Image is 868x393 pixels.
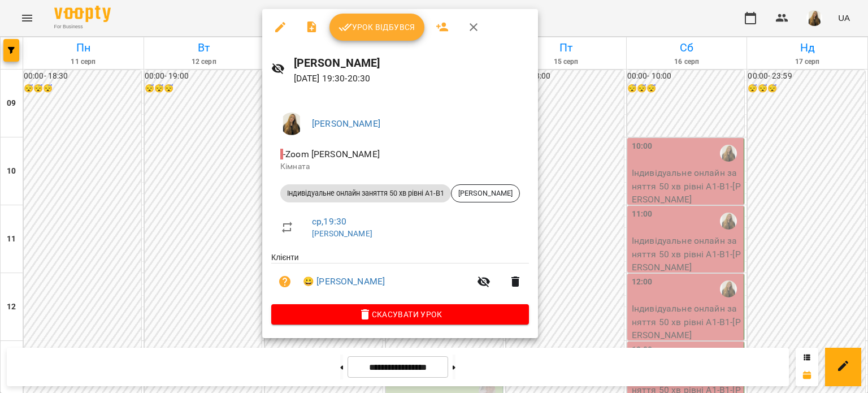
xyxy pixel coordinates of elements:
ul: Клієнти [271,252,529,304]
p: Кімната [280,161,520,172]
img: e6d74434a37294e684abaaa8ba944af6.png [280,113,303,135]
span: [PERSON_NAME] [452,188,519,198]
a: [PERSON_NAME] [312,229,372,238]
span: Індивідуальне онлайн заняття 50 хв рівні А1-В1 [280,188,451,198]
button: Скасувати Урок [271,304,529,325]
p: [DATE] 19:30 - 20:30 [294,72,529,85]
h6: [PERSON_NAME] [294,54,529,72]
a: 😀 [PERSON_NAME] [303,275,385,288]
span: Скасувати Урок [280,308,520,321]
span: - Zoom [PERSON_NAME] [280,149,382,159]
a: ср , 19:30 [312,216,346,227]
span: Урок відбувся [338,20,415,34]
button: Візит ще не сплачено. Додати оплату? [271,268,298,295]
a: [PERSON_NAME] [312,118,380,129]
div: [PERSON_NAME] [451,184,520,202]
button: Урок відбувся [329,14,424,41]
